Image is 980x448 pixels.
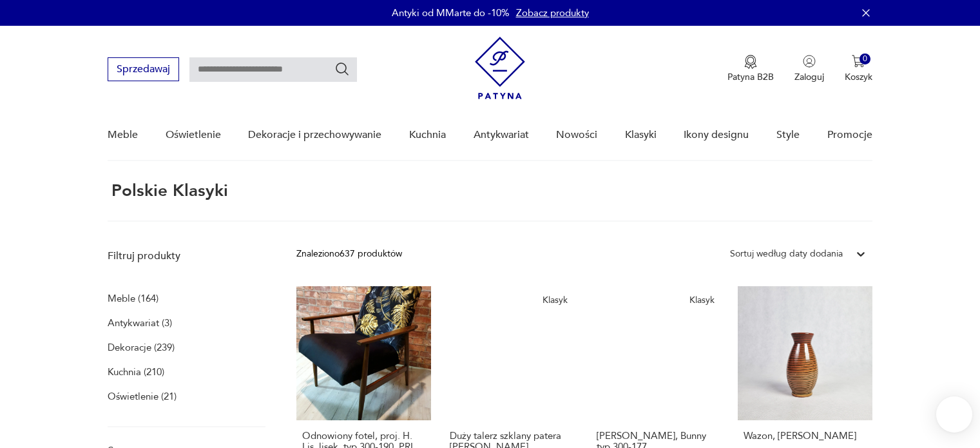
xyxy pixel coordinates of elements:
a: Promocje [827,110,872,160]
button: Zaloguj [794,55,824,83]
a: Oświetlenie (21) [108,387,177,405]
button: Sprzedawaj [108,57,179,81]
img: Ikona koszyka [852,55,865,68]
a: Sprzedawaj [108,66,179,75]
a: Kuchnia [409,110,446,160]
a: Oświetlenie [166,110,221,160]
a: Dekoracje (239) [108,338,175,356]
a: Kuchnia (210) [108,363,164,381]
a: Style [776,110,800,160]
a: Meble (164) [108,289,159,307]
p: Koszyk [845,71,872,83]
a: Antykwariat (3) [108,314,172,332]
img: Ikona medalu [744,55,757,69]
h1: Polskie Klasyki [108,182,228,200]
p: Patyna B2B [727,71,774,83]
a: Dekoracje i przechowywanie [248,110,381,160]
div: 0 [860,54,870,64]
p: Filtruj produkty [108,249,265,263]
div: Znaleziono 637 produktów [296,247,402,261]
a: Zobacz produkty [516,6,589,19]
a: Ikony designu [684,110,749,160]
a: Nowości [556,110,597,160]
a: Klasyki [625,110,657,160]
a: Ikona medaluPatyna B2B [727,55,774,83]
button: Patyna B2B [727,55,774,83]
button: 0Koszyk [845,55,872,83]
p: Zaloguj [794,71,824,83]
div: Sortuj według daty dodania [730,247,843,261]
img: Patyna - sklep z meblami i dekoracjami vintage [475,37,525,99]
button: Szukaj [334,61,350,77]
iframe: Smartsupp widget button [936,396,972,433]
img: Ikonka użytkownika [803,55,816,68]
p: Antyki od MMarte do -10% [392,6,510,19]
a: Meble [108,110,138,160]
h3: Wazon, [PERSON_NAME] [744,431,866,442]
a: Antykwariat [474,110,529,160]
